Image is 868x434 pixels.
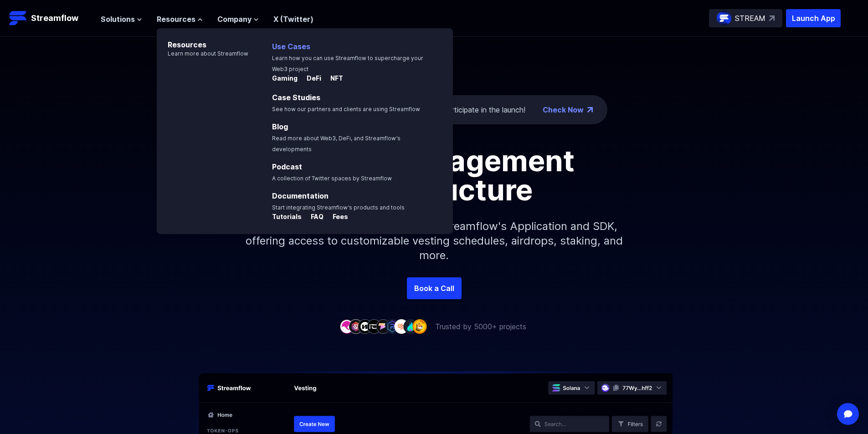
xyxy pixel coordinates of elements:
img: company-8 [403,319,418,333]
img: top-right-arrow.svg [769,15,775,21]
a: Gaming [272,75,299,84]
p: Simplify your token distribution with Streamflow's Application and SDK, offering access to custom... [238,204,630,277]
span: Resources [157,14,195,25]
p: STREAM [735,13,765,24]
button: Launch App [786,9,841,27]
img: top-right-arrow.png [587,107,593,112]
a: Tutorials [272,213,303,222]
button: Company [217,14,259,25]
p: Streamflow [31,12,78,25]
a: Case Studies [272,93,320,102]
p: Learn more about Streamflow [157,50,248,57]
span: See how our partners and clients are using Streamflow [272,106,420,112]
img: Streamflow Logo [9,9,27,27]
span: Solutions [101,14,135,25]
img: company-1 [339,319,354,333]
a: Fees [325,213,348,222]
a: Use Cases [272,42,310,51]
p: Trusted by 5000+ projects [435,321,526,332]
p: DeFi [299,74,321,83]
span: Learn how you can use Streamflow to supercharge your Web3 project [272,55,423,72]
a: FAQ [303,213,325,222]
a: DeFi [299,75,323,84]
span: Read more about Web3, DeFi, and Streamflow’s developments [272,135,401,153]
div: Open Intercom Messenger [837,403,859,425]
img: company-7 [394,319,409,333]
img: company-3 [358,319,372,333]
img: company-6 [385,319,400,333]
button: Solutions [101,14,142,25]
p: Gaming [272,74,298,83]
p: FAQ [303,212,324,221]
p: NFT [323,74,343,83]
a: X (Twitter) [273,15,313,24]
a: NFT [323,75,343,84]
img: streamflow-logo-circle.png [717,11,731,26]
a: Streamflow [9,9,92,27]
p: Tutorials [272,212,302,221]
a: Podcast [272,162,302,171]
span: Start integrating Streamflow’s products and tools [272,204,405,211]
p: Resources [157,28,248,50]
img: company-9 [412,319,427,333]
a: Book a Call [407,277,462,299]
span: Company [217,14,252,25]
a: STREAM [709,9,782,27]
button: Resources [157,14,203,25]
span: A collection of Twitter spaces by Streamflow [272,175,392,182]
img: company-2 [349,319,363,333]
img: company-4 [367,319,381,333]
p: Fees [325,212,348,221]
img: company-5 [376,319,390,333]
a: Documentation [272,191,329,200]
a: Blog [272,122,288,131]
a: Check Now [543,104,584,115]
